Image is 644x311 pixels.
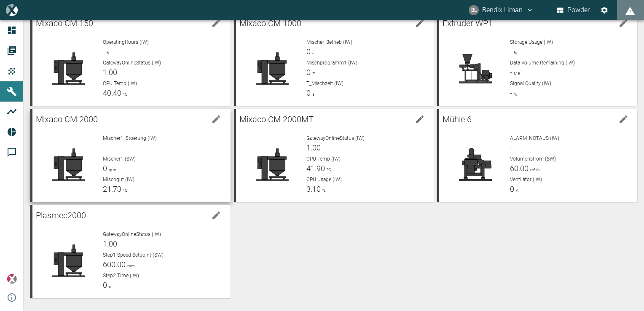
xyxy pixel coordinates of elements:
img: logo [6,4,17,16]
button: edit machine [208,207,225,224]
span: CPU Temp (IW) [103,80,137,86]
span: m³/h [529,167,539,172]
button: edit machine [615,15,632,32]
img: Xplore Logo [7,274,17,284]
span: Volumenstrom (SW) [510,156,556,162]
span: Mixaco CM 2000MT [239,114,314,124]
span: h [105,51,109,55]
span: # [311,71,315,76]
span: 1.00 [103,239,117,248]
span: 21.73 [103,185,121,193]
span: Mischer_Betrieb (IW) [306,39,352,45]
span: - [510,68,512,77]
span: Data Volume Remaining (IW) [510,60,575,66]
span: 41.90 [306,164,325,173]
span: 600.00 [103,260,126,269]
span: s [107,284,111,289]
span: Mischer1 (SW) [103,156,136,162]
span: T_Mischzeit (IW) [306,80,343,86]
span: % [512,51,517,55]
span: A [514,188,518,193]
span: Mixaco CM 150 [36,18,93,28]
span: Step1 Speed Setpoint (SW) [103,252,164,258]
span: Mischgut (IW) [103,177,134,182]
button: edit machine [208,111,225,128]
button: edit machine [208,15,225,32]
span: 0 [103,164,107,173]
button: edit machine [615,111,632,128]
span: 1.00 [306,143,321,152]
span: 0 [103,281,107,290]
a: Mixaco CM 2000MTedit machineGatewayOnlineStatus (IW)1.00CPU Temp (IW)41.90°CCPU Usage (IW)3.10% [234,109,434,202]
span: Mixaco CM 1000 [239,18,301,28]
button: edit machine [411,111,428,128]
span: GatewayOnlineStatus (IW) [306,135,365,141]
span: Mischprogramm1 (IW) [306,60,357,66]
span: Ventilator (IW) [510,177,542,182]
span: 3.10 [306,185,321,193]
span: % [512,92,517,97]
div: BL [469,5,479,15]
span: % [321,188,325,193]
span: 0 [510,185,514,193]
span: ALARM_NOTAUS (IW) [510,135,559,141]
span: - [103,143,105,152]
span: Mixaco CM 2000 [36,114,98,124]
a: Mixaco CM 150edit machineOperatingHours (IW)-hGatewayOnlineStatus (IW)1.00CPU Temp (IW)40.40°C [30,13,231,106]
span: CPU Temp (IW) [306,156,341,162]
button: edit machine [411,15,428,32]
span: Step2 Time (IW) [103,273,139,279]
span: CPU Usage (IW) [306,177,342,182]
span: OperatingHours (IW) [103,39,149,45]
a: Mixaco CM 1000edit machineMischer_Betrieb (IW)0-Mischprogramm1 (IW)0#T_Mischzeit (IW)0s [234,13,434,106]
a: Plasmec2000edit machineGatewayOnlineStatus (IW)1.00Step1 Speed Setpoint (SW)600.00rpmStep2 Time (... [30,205,231,298]
span: Extruder WP1 [443,18,493,28]
a: Extruder WP1edit machineStorage Usage (IW)-%Data Volume Remaining (IW)-MBSignal Quality (IW)-% [437,13,637,106]
span: - [510,143,512,152]
span: GatewayOnlineStatus (IW) [103,231,161,237]
span: Mühle 6 [443,114,472,124]
span: - [103,47,105,56]
span: rpm [107,167,116,172]
span: °C [325,167,331,172]
span: GatewayOnlineStatus (IW) [103,60,161,66]
a: Mixaco CM 2000edit machineMischer1_Stoerung (IW)-Mischer1 (SW)0rpmMischgut (IW)21.73°C [30,109,231,202]
span: - [510,47,512,56]
span: Signal Quality (IW) [510,80,551,86]
span: 0 [306,68,311,77]
button: Powder [555,3,592,18]
span: 1.00 [103,68,117,77]
span: rpm [126,263,135,268]
span: MB [512,71,520,76]
span: s [311,92,314,97]
span: 0 [306,88,311,97]
span: - [510,88,512,97]
a: Mühle 6edit machineALARM_NOTAUS (IW)-Volumenstrom (SW)60.00m³/hVentilator (IW)0A [437,109,637,202]
span: 0 [306,47,311,56]
span: 40.40 [103,88,121,97]
button: bendix.liman@kansaihelios-cws.de [467,3,535,18]
button: Einstellungen [597,3,612,18]
span: °C [121,188,128,193]
span: Plasmec2000 [36,210,86,220]
span: 60.00 [510,164,529,173]
span: Mischer1_Stoerung (IW) [103,135,157,141]
span: Storage Usage (IW) [510,39,553,45]
span: - [311,51,314,55]
span: °C [121,92,128,97]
